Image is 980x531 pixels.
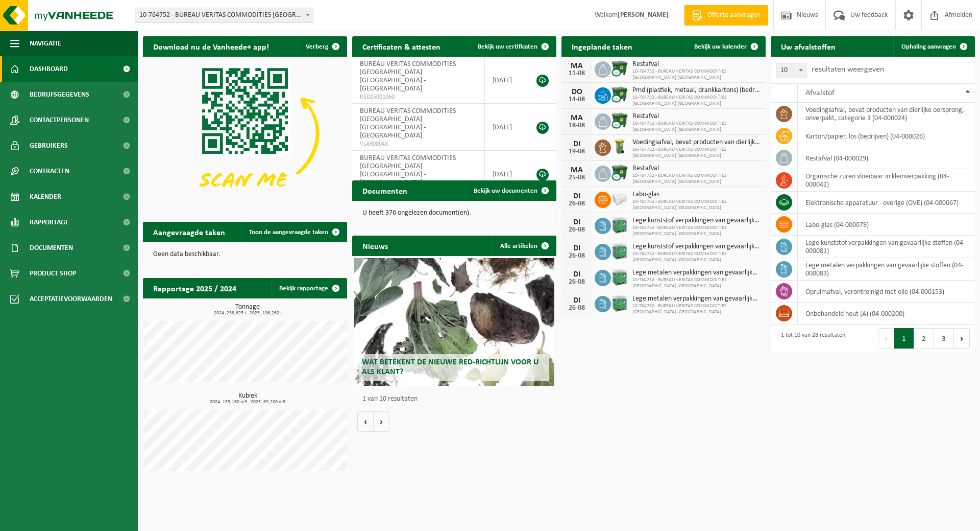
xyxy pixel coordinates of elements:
span: 10-764752 - BUREAU VERITAS COMMODITIES [GEOGRAPHIC_DATA] [GEOGRAPHIC_DATA] [632,147,761,159]
strong: [PERSON_NAME] [618,11,669,19]
a: Alle artikelen [492,236,555,256]
button: Vorige [357,411,374,432]
p: U heeft 376 ongelezen document(en). [362,210,546,217]
img: Download de VHEPlus App [143,57,347,210]
td: onbehandeld hout (A) (04-000200) [798,303,975,325]
div: DI [567,270,587,279]
div: DI [567,296,587,305]
div: 26-08 [567,252,587,260]
span: 10-764752 - BUREAU VERITAS COMMODITIES [GEOGRAPHIC_DATA] [GEOGRAPHIC_DATA] [632,277,761,289]
span: BUREAU VERITAS COMMODITIES [GEOGRAPHIC_DATA] [GEOGRAPHIC_DATA] - [GEOGRAPHIC_DATA] [360,154,456,187]
td: opruimafval, verontreinigd met olie (04-000153) [798,281,975,303]
div: 19-08 [567,148,587,155]
span: 2024: 238,625 t - 2025: 106,262 t [148,311,347,316]
span: Toon de aangevraagde taken [249,229,328,236]
div: 14-08 [567,96,587,103]
button: Verberg [298,36,346,57]
span: 10-764752 - BUREAU VERITAS COMMODITIES [GEOGRAPHIC_DATA] [GEOGRAPHIC_DATA] [632,199,761,211]
span: Documenten [30,235,73,261]
td: [DATE] [485,104,526,151]
img: WB-1100-CU [611,60,628,77]
span: Contactpersonen [30,107,89,133]
span: Labo-glas [632,191,761,199]
img: WB-0140-HPE-GN-50 [611,138,628,155]
button: Volgende [374,411,389,432]
span: Ophaling aanvragen [901,43,956,50]
div: 25-08 [567,174,587,181]
td: restafval (04-000029) [798,147,975,169]
span: 10-764752 - BUREAU VERITAS COMMODITIES [GEOGRAPHIC_DATA] [GEOGRAPHIC_DATA] [632,303,761,315]
div: 11-08 [567,70,587,77]
span: Kalender [30,184,61,210]
td: lege kunststof verpakkingen van gevaarlijke stoffen (04-000081) [798,236,975,258]
span: 10 [776,63,806,78]
h2: Ingeplande taken [561,36,643,56]
span: Dashboard [30,56,68,82]
button: Next [954,328,970,349]
button: 2 [914,328,934,349]
div: MA [567,114,587,122]
td: lege metalen verpakkingen van gevaarlijke stoffen (04-000083) [798,258,975,281]
span: Offerte aanvragen [705,10,763,20]
span: Bekijk uw documenten [474,188,537,194]
div: DI [567,192,587,200]
div: DO [567,88,587,96]
div: DI [567,218,587,226]
span: Voedingsafval, bevat producten van dierlijke oorsprong, onverpakt, categorie 3 [632,138,761,147]
p: Geen data beschikbaar. [153,251,337,258]
td: elektronische apparatuur - overige (OVE) (04-000067) [798,192,975,214]
img: PB-LB-0680-HPE-GY-02 [611,190,628,207]
img: PB-HB-1400-HPE-GN-11 [611,268,628,287]
span: Product Shop [30,261,76,286]
h2: Certificaten & attesten [352,36,451,56]
span: Bekijk uw kalender [694,43,747,50]
a: Bekijk rapportage [271,278,346,298]
button: Previous [878,328,894,349]
h2: Uw afvalstoffen [771,36,846,56]
span: Contracten [30,158,69,184]
span: Wat betekent de nieuwe RED-richtlijn voor u als klant? [362,358,538,376]
span: BUREAU VERITAS COMMODITIES [GEOGRAPHIC_DATA] [GEOGRAPHIC_DATA] - [GEOGRAPHIC_DATA] [360,60,456,93]
span: 10-764752 - BUREAU VERITAS COMMODITIES [GEOGRAPHIC_DATA] [GEOGRAPHIC_DATA] [632,225,761,237]
h3: Tonnage [148,304,347,316]
h2: Aangevraagde taken [143,222,235,242]
div: 26-08 [567,226,587,234]
span: RED25001060 [360,93,477,101]
h2: Documenten [352,180,418,200]
span: 2024: 133,160 m3 - 2025: 69,200 m3 [148,400,347,405]
h3: Kubiek [148,393,347,405]
span: Verberg [306,43,328,50]
h2: Nieuws [352,236,398,256]
label: resultaten weergeven [812,65,884,74]
span: Restafval [632,165,761,173]
span: Lege kunststof verpakkingen van gevaarlijke stoffen [632,217,761,225]
div: MA [567,166,587,174]
td: karton/papier, los (bedrijven) (04-000026) [798,125,975,147]
span: Rapportage [30,210,69,235]
img: PB-HB-1400-HPE-GN-11 [611,294,628,313]
img: PB-HB-1400-HPE-GN-11 [611,216,628,235]
td: labo-glas (04-000079) [798,214,975,236]
div: DI [567,244,587,252]
span: 10-764752 - BUREAU VERITAS COMMODITIES [GEOGRAPHIC_DATA] [GEOGRAPHIC_DATA] [632,173,761,185]
div: 18-08 [567,122,587,129]
td: [DATE] [485,151,526,198]
span: 10-764752 - BUREAU VERITAS COMMODITIES [GEOGRAPHIC_DATA] [GEOGRAPHIC_DATA] [632,251,761,263]
span: Bedrijfsgegevens [30,82,89,107]
div: DI [567,140,587,148]
td: voedingsafval, bevat producten van dierlijke oorsprong, onverpakt, categorie 3 (04-000024) [798,103,975,125]
span: Bekijk uw certificaten [478,43,537,50]
td: [DATE] [485,57,526,104]
div: 26-08 [567,279,587,286]
span: 10-764752 - BUREAU VERITAS COMMODITIES [GEOGRAPHIC_DATA] [GEOGRAPHIC_DATA] [632,95,761,107]
span: Lege metalen verpakkingen van gevaarlijke stoffen [632,295,761,303]
div: 26-08 [567,305,587,312]
span: Navigatie [30,31,61,56]
span: BUREAU VERITAS COMMODITIES [GEOGRAPHIC_DATA] [GEOGRAPHIC_DATA] - [GEOGRAPHIC_DATA] [360,107,456,140]
a: Ophaling aanvragen [893,36,974,57]
span: 10-764752 - BUREAU VERITAS COMMODITIES ANTWERP NV - ANTWERPEN [135,8,313,23]
div: 1 tot 10 van 28 resultaten [776,327,845,350]
span: Pmd (plastiek, metaal, drankkartons) (bedrijven) [632,86,761,95]
span: 10-764752 - BUREAU VERITAS COMMODITIES [GEOGRAPHIC_DATA] [GEOGRAPHIC_DATA] [632,121,761,133]
span: Afvalstof [805,89,835,97]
